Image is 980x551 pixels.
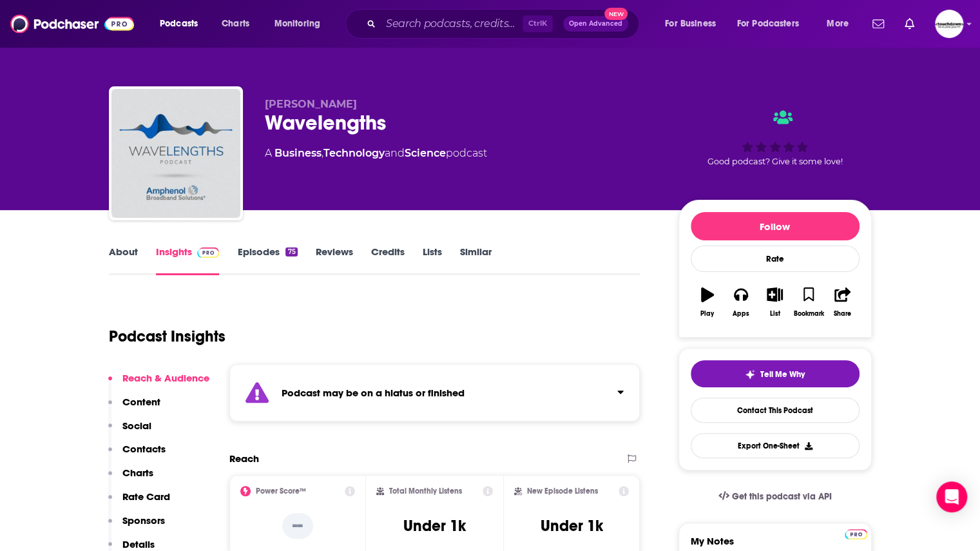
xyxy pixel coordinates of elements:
button: Share [825,279,859,325]
div: Search podcasts, credits, & more... [358,9,651,39]
p: Sponsors [122,514,165,527]
h1: Podcast Insights [109,327,226,346]
span: and [385,147,405,159]
img: tell me why sparkle [745,369,755,380]
a: Business [274,147,322,159]
a: Technology [323,147,385,159]
span: Good podcast? Give it some love! [707,157,843,166]
div: Bookmark [793,310,823,318]
img: Podchaser Pro [197,247,220,258]
span: Tell Me Why [760,369,805,380]
section: Click to expand status details [229,364,640,421]
span: New [604,8,628,20]
button: Reach & Audience [108,372,209,396]
button: open menu [265,14,337,34]
button: Follow [691,212,860,240]
button: Apps [724,279,758,325]
strong: Podcast may be on a hiatus or finished [282,387,465,399]
a: Science [405,147,446,159]
div: A podcast [265,146,487,161]
a: Similar [460,246,492,275]
div: Good podcast? Give it some love! [678,98,872,178]
img: Podchaser - Follow, Share and Rate Podcasts [10,12,134,36]
img: Wavelengths [111,89,240,218]
span: , [322,147,323,159]
a: Reviews [316,246,353,275]
button: open menu [151,14,215,34]
span: Logged in as jvervelde [935,10,963,38]
button: Sponsors [108,514,165,538]
h2: Reach [229,452,259,465]
button: open menu [729,14,818,34]
button: Show profile menu [935,10,963,38]
span: Ctrl K [523,15,553,32]
button: open menu [656,14,732,34]
span: Podcasts [160,15,198,33]
a: Get this podcast via API [708,481,842,512]
div: Play [700,310,714,318]
h2: Power Score™ [256,487,306,496]
button: Bookmark [792,279,825,325]
a: Credits [371,246,405,275]
input: Search podcasts, credits, & more... [381,14,523,34]
a: Lists [423,246,442,275]
h3: Under 1k [403,516,466,536]
button: tell me why sparkleTell Me Why [691,360,860,387]
span: Get this podcast via API [731,491,831,502]
div: Apps [733,310,749,318]
p: Content [122,396,160,408]
span: Monitoring [274,15,320,33]
p: Social [122,420,151,432]
span: [PERSON_NAME] [265,98,357,110]
img: User Profile [935,10,963,38]
button: List [758,279,791,325]
img: Podchaser Pro [845,529,867,539]
a: Pro website [845,527,867,539]
a: Show notifications dropdown [867,13,889,35]
div: List [770,310,780,318]
div: 75 [285,247,297,256]
h2: New Episode Listens [527,487,598,496]
a: InsightsPodchaser Pro [156,246,220,275]
a: Contact This Podcast [691,398,860,423]
button: Charts [108,467,153,490]
button: Rate Card [108,490,170,514]
p: Details [122,538,155,550]
button: open menu [818,14,865,34]
p: -- [282,513,313,539]
button: Content [108,396,160,420]
button: Social [108,420,151,443]
h3: Under 1k [541,516,603,536]
p: Charts [122,467,153,479]
p: Rate Card [122,490,170,503]
div: Rate [691,246,860,272]
span: Charts [222,15,249,33]
p: Reach & Audience [122,372,209,384]
button: Play [691,279,724,325]
a: Episodes75 [237,246,297,275]
p: Contacts [122,443,166,455]
a: Show notifications dropdown [899,13,919,35]
button: Export One-Sheet [691,433,860,458]
div: Open Intercom Messenger [936,481,967,512]
span: For Business [665,15,716,33]
button: Open AdvancedNew [563,16,628,32]
a: About [109,246,138,275]
span: Open Advanced [569,21,622,27]
h2: Total Monthly Listens [389,487,462,496]
span: For Podcasters [737,15,799,33]
button: Contacts [108,443,166,467]
a: Charts [213,14,257,34]
span: More [827,15,849,33]
div: Share [834,310,851,318]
